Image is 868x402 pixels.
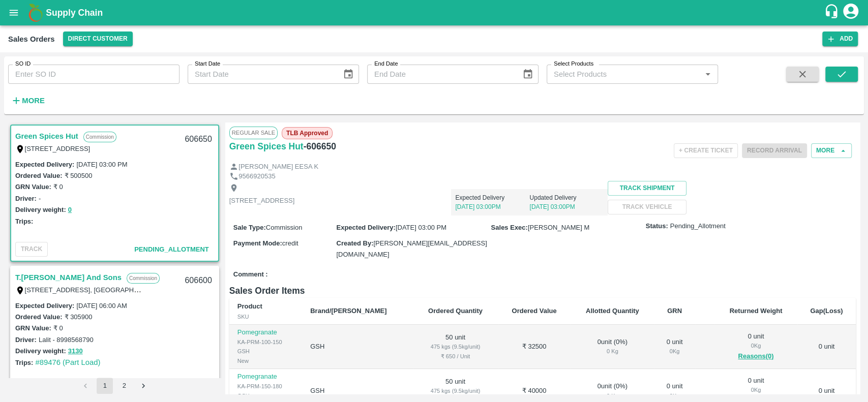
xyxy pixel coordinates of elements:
div: account of current user [842,2,860,23]
b: Ordered Quantity [428,307,483,315]
label: Payment Mode : [233,239,282,247]
span: [DATE] 03:00 PM [396,224,446,231]
button: Open [701,68,714,81]
a: Green Spices Hut [15,130,78,143]
label: Trips: [15,218,33,225]
span: Please dispatch the trip before ending [742,146,807,154]
button: Add [822,32,858,46]
label: Driver: [15,195,37,202]
div: KA-PRM-150-180 [237,382,294,391]
input: Start Date [188,65,335,84]
span: [PERSON_NAME] M [528,224,589,231]
b: Product [237,302,262,310]
label: [STREET_ADDRESS] [25,145,91,152]
div: 475 kgs (9.5kg/unit) [421,342,489,351]
label: Select Products [554,60,593,68]
p: [PERSON_NAME] EESA K [238,162,318,172]
label: ₹ 500500 [64,172,92,179]
p: [DATE] 03:00PM [455,202,529,211]
label: Expected Delivery : [15,302,74,310]
label: End Date [374,60,398,68]
h6: - 606650 [304,139,336,153]
label: Expected Delivery : [336,224,395,231]
button: 3130 [68,346,83,357]
label: Comment : [233,270,268,280]
label: Sales Exec : [491,224,528,231]
p: Pomegranate [237,372,294,382]
div: SKU [237,312,294,321]
div: 0 unit [662,382,687,400]
label: Start Date [195,60,220,68]
td: GSH [302,325,413,369]
input: Select Products [550,68,698,81]
div: 0 Kg [662,347,687,356]
div: GSH [237,391,294,400]
div: 606650 [178,128,218,151]
b: Gap(Loss) [810,307,843,315]
label: Lalit - 8998568790 [39,336,94,344]
label: GRN Value: [15,183,51,191]
label: Trips: [15,359,33,366]
p: Commission [83,132,116,142]
h6: Sales Order Items [229,284,856,298]
button: Choose date [518,65,537,84]
span: Pending_Allotment [134,245,209,253]
label: Created By : [336,239,373,247]
span: [PERSON_NAME][EMAIL_ADDRESS][DOMAIN_NAME] [336,239,487,258]
button: More [811,143,852,158]
label: Driver: [15,336,37,344]
img: logo [25,3,46,23]
label: ₹ 0 [53,183,63,191]
label: SO ID [15,60,31,68]
p: Expected Delivery [455,193,529,202]
span: Commission [266,224,303,231]
label: [STREET_ADDRESS], [GEOGRAPHIC_DATA], [GEOGRAPHIC_DATA], 221007, [GEOGRAPHIC_DATA] [25,286,334,294]
label: [DATE] 03:00 PM [76,161,127,168]
p: [STREET_ADDRESS] [229,196,295,206]
button: More [8,92,47,109]
button: 0 [68,204,72,216]
a: #89476 (Part Load) [35,358,100,366]
a: T.[PERSON_NAME] And Sons [15,271,122,284]
div: 0 unit ( 0 %) [579,382,646,400]
label: Delivery weight: [15,347,66,355]
b: Returned Weight [730,307,783,315]
button: Track Shipment [608,181,686,196]
h6: Green Spices Hut [229,139,304,153]
div: 0 Kg [723,385,789,394]
button: Go to page 2 [116,378,132,394]
div: New [237,356,294,365]
div: 606600 [178,269,218,293]
label: - [39,195,41,202]
div: 0 unit [723,332,789,362]
button: page 1 [97,378,113,394]
b: Supply Chain [46,8,103,18]
div: 0 Kg [723,341,789,350]
label: GRN Value: [15,324,51,332]
input: End Date [367,65,514,84]
nav: pagination navigation [76,378,153,394]
div: 0 Kg [579,391,646,400]
button: Select DC [63,32,133,46]
label: Ordered Value: [15,313,62,321]
strong: More [22,97,45,105]
label: ₹ 0 [53,324,63,332]
p: Updated Delivery [529,193,604,202]
div: KA-PRM-100-150 [237,337,294,347]
span: credit [282,239,298,247]
label: ₹ 305900 [64,313,92,321]
p: [DATE] 03:00PM [529,202,604,211]
a: Supply Chain [46,6,824,20]
p: 9566920535 [238,172,275,181]
label: Status: [646,222,668,231]
div: 0 unit ( 0 %) [579,337,646,356]
b: Ordered Value [512,307,556,315]
button: open drawer [2,1,25,24]
span: TLB Approved [282,127,333,139]
button: Reasons(0) [723,351,789,362]
div: customer-support [824,4,842,22]
td: 50 unit [413,325,497,369]
label: Delivery weight: [15,206,66,213]
button: Choose date [339,65,358,84]
label: Expected Delivery : [15,161,74,168]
